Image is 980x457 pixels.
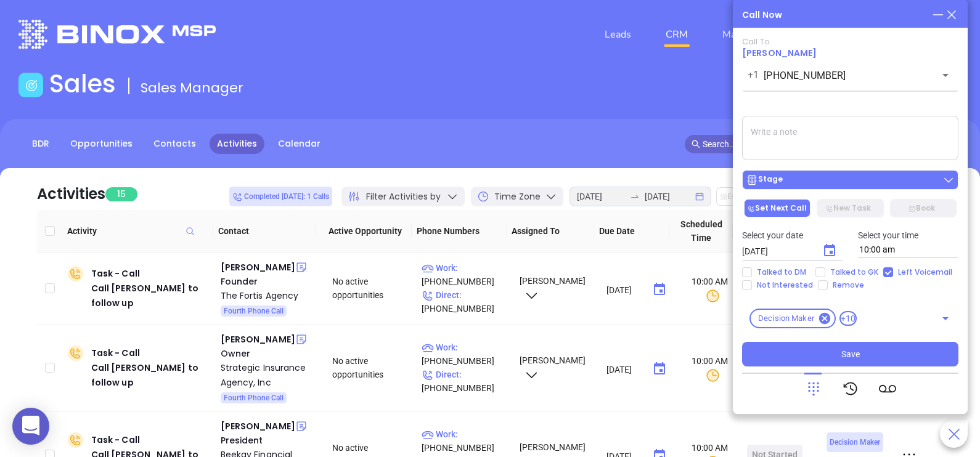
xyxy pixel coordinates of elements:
span: +10 [839,311,857,326]
a: [PERSON_NAME] [742,47,817,59]
img: logo [18,20,216,49]
th: Active Opportunity [316,210,411,253]
span: search [692,140,700,148]
div: Call [PERSON_NAME] to follow up [91,360,211,390]
span: Talked to DM [752,267,811,277]
div: Task - Call [91,266,211,310]
p: +1 [748,68,759,83]
span: Direct : [422,290,462,300]
th: Scheduled Time [669,210,733,253]
p: [PHONE_NUMBER] [422,288,508,315]
span: Save [841,347,860,361]
div: Call [PERSON_NAME] to follow up [91,281,211,310]
span: Work : [422,263,458,273]
span: 10:00 AM [683,354,737,383]
button: New Task [817,199,883,217]
div: No active opportunities [332,275,412,302]
input: MM/DD/YYYY [742,245,812,257]
th: Contact [213,210,316,253]
div: Activities [37,183,105,205]
input: Enter phone number or name [764,68,918,83]
a: The Fortis Agency [221,288,316,303]
span: Not Interested [752,280,818,290]
a: Leads [600,22,636,47]
p: [PHONE_NUMBER] [422,368,508,395]
div: President [221,434,316,447]
button: Open [937,67,954,84]
div: Founder [221,275,316,288]
span: Direct : [422,370,462,379]
button: Choose date, selected date is Aug 26, 2025 [647,277,672,302]
input: End date [645,190,693,203]
a: Contacts [146,134,203,154]
button: Edit Due Date [716,187,785,206]
div: Stage [746,174,783,186]
span: 10:00 AM [683,275,737,304]
p: [PHONE_NUMBER] [422,341,508,368]
a: Marketing [717,22,772,47]
a: Opportunities [63,134,140,154]
input: MM/DD/YYYY [606,363,642,375]
div: No active opportunities [332,354,412,381]
th: Phone Numbers [412,210,507,253]
input: MM/DD/YYYY [606,283,642,296]
span: Decision Maker [830,435,880,449]
p: [PHONE_NUMBER] [422,427,508,455]
span: Remove [828,280,869,290]
div: [PERSON_NAME] [221,332,295,347]
span: swap-right [630,192,640,201]
div: [PERSON_NAME] [221,419,295,434]
button: Choose date, selected date is Aug 26, 2025 [647,357,672,381]
span: Completed [DATE]: 1 Calls [232,190,329,203]
span: [PERSON_NAME] [518,355,586,379]
div: [PERSON_NAME] [221,260,295,275]
span: [PERSON_NAME] [518,276,586,299]
span: Fourth Phone Call [224,391,284,405]
button: Save [742,342,958,366]
p: Select your time [858,228,959,242]
th: Assigned To [507,210,594,253]
span: Filter Activities by [366,190,441,203]
span: to [630,192,640,201]
span: 15 [105,187,137,201]
span: Decision Maker [751,312,822,325]
input: Search… [703,137,923,151]
a: Strategic Insurance Agency, Inc [221,360,316,390]
span: Fourth Phone Call [224,304,284,318]
div: Owner [221,347,316,360]
span: Call To [742,36,770,47]
a: BDR [25,134,57,154]
p: Select your date [742,228,843,242]
span: Activity [67,224,208,238]
span: Time Zone [494,190,541,203]
span: Talked to GK [825,267,883,277]
button: Choose date, selected date is Aug 27, 2025 [817,238,842,263]
div: Task - Call [91,346,211,390]
a: Activities [210,134,264,154]
button: Book [890,199,957,217]
th: Due Date [594,210,669,253]
span: Sales Manager [141,78,243,97]
span: Left Voicemail [893,267,957,277]
p: [PHONE_NUMBER] [422,261,508,288]
button: Open [937,310,954,327]
div: Call Now [742,9,782,22]
a: CRM [661,22,693,47]
input: Start date [577,190,625,203]
a: Calendar [271,134,328,154]
span: Work : [422,342,458,352]
button: Set Next Call [744,199,811,217]
button: Stage [742,170,958,190]
h1: Sales [49,69,116,99]
span: Work : [422,429,458,439]
div: Decision Maker [749,309,836,328]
